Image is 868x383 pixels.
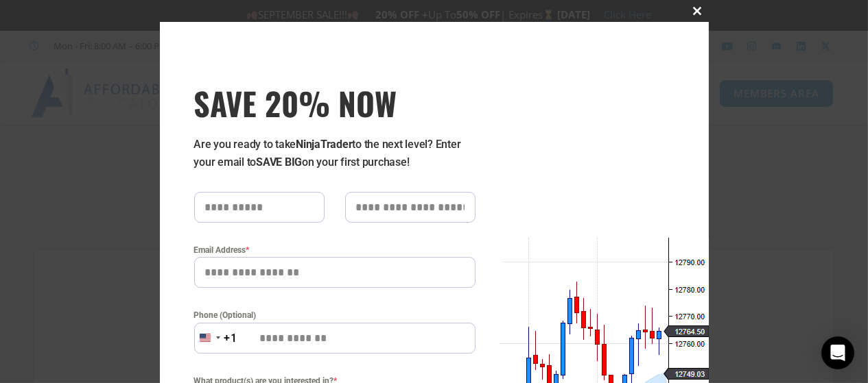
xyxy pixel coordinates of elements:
[296,138,352,151] strong: NinjaTrader
[194,323,238,354] button: Selected country
[194,136,476,171] p: Are you ready to take to the next level? Enter your email to on your first purchase!
[194,243,476,257] label: Email Address
[224,330,238,347] div: +1
[194,308,476,322] label: Phone (Optional)
[256,156,302,169] strong: SAVE BIG
[194,84,476,122] span: SAVE 20% NOW
[821,336,854,369] div: Open Intercom Messenger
